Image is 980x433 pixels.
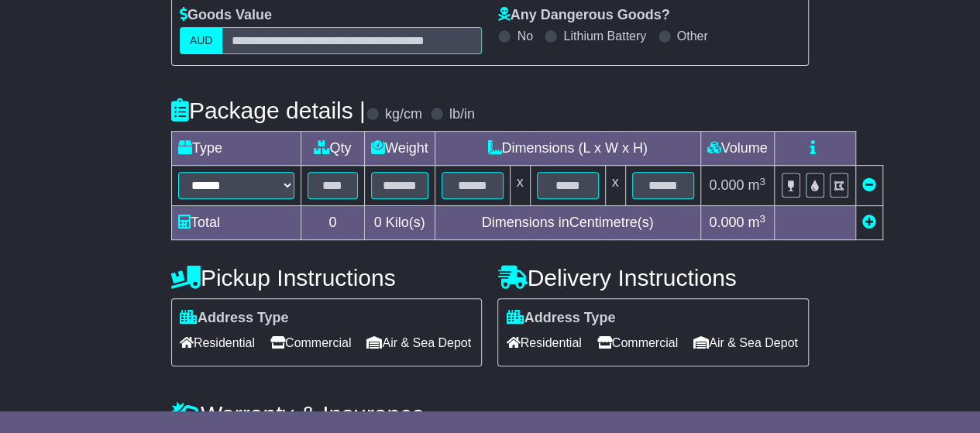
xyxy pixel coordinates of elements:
td: x [605,166,625,206]
span: Commercial [597,331,678,355]
span: 0 [374,215,382,230]
td: Qty [301,132,364,166]
label: No [517,29,532,43]
span: Air & Sea Depot [366,331,471,355]
label: Other [677,29,708,43]
label: Any Dangerous Goods? [497,7,669,24]
td: Dimensions (L x W x H) [435,132,700,166]
a: Remove this item [862,177,876,193]
td: Volume [700,132,774,166]
td: Type [171,132,301,166]
span: m [748,177,765,193]
span: m [748,215,765,230]
td: x [510,166,530,206]
td: Dimensions in Centimetre(s) [435,206,700,240]
h4: Pickup Instructions [171,265,483,290]
label: lb/in [449,106,475,123]
label: Goods Value [180,7,272,24]
span: Residential [506,331,581,355]
label: kg/cm [385,106,422,123]
td: Total [171,206,301,240]
sup: 3 [759,213,765,225]
span: Air & Sea Depot [693,331,798,355]
span: Commercial [270,331,351,355]
h4: Warranty & Insurance [171,401,809,427]
td: Weight [364,132,435,166]
span: 0.000 [709,215,744,230]
a: Add new item [862,215,876,230]
span: 0.000 [709,177,744,193]
label: AUD [180,27,223,54]
label: Address Type [180,310,289,327]
label: Address Type [506,310,615,327]
sup: 3 [759,176,765,187]
label: Lithium Battery [563,29,646,43]
td: 0 [301,206,364,240]
h4: Package details | [171,98,366,123]
td: Kilo(s) [364,206,435,240]
h4: Delivery Instructions [497,265,809,290]
span: Residential [180,331,255,355]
